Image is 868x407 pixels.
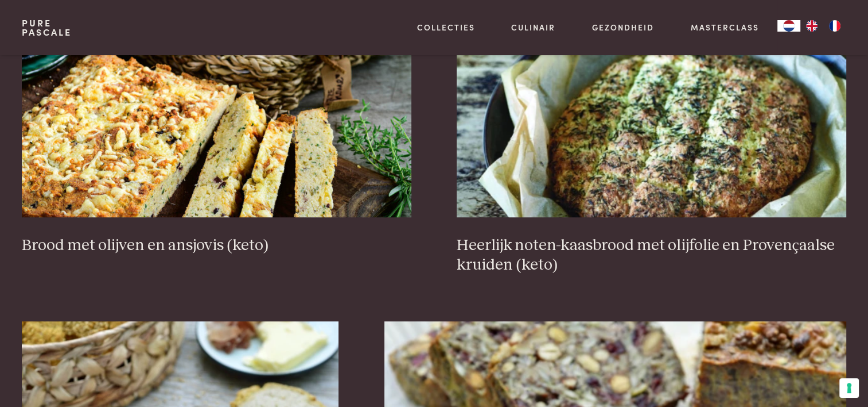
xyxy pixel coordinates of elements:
[777,20,800,32] a: NL
[511,21,555,33] a: Culinair
[823,20,846,32] a: FR
[800,20,846,32] ul: Language list
[839,378,859,398] button: Uw voorkeuren voor toestemming voor trackingtechnologieën
[777,20,846,32] aside: Language selected: Nederlands
[592,21,654,33] a: Gezondheid
[777,20,800,32] div: Language
[691,21,759,33] a: Masterclass
[22,236,411,256] h3: Brood met olijven en ansjovis (keto)
[417,21,475,33] a: Collecties
[22,18,72,37] a: PurePascale
[457,236,846,275] h3: Heerlijk noten-kaasbrood met olijfolie en Provençaalse kruiden (keto)
[800,20,823,32] a: EN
